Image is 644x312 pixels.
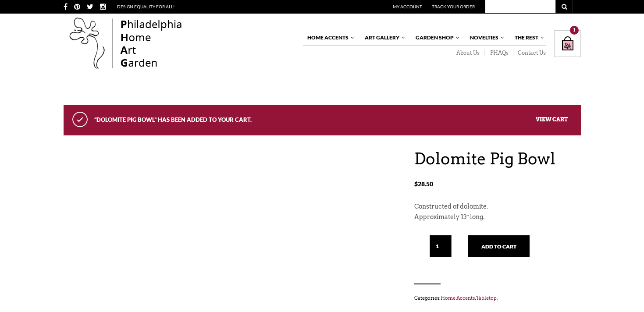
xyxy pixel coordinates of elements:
p: Approximately 13″ long. [414,212,581,223]
a: Contact Us [513,50,546,57]
p: Constructed of dolomite. [414,202,581,212]
a: The Rest [510,30,545,45]
a: Novelties [466,30,505,45]
a: About Us [451,50,484,57]
a: Art Gallery [360,30,406,45]
h1: Dolomite Pig Bowl [414,149,581,169]
bdi: 28.50 [414,180,433,188]
a: My Account [393,4,422,9]
span: $ [414,180,418,188]
div: “Dolomite Pig Bowl” has been added to your cart. [64,105,581,135]
div: 1 [570,26,579,35]
a: PHAQs [484,50,513,57]
a: Home Accents [441,295,475,301]
a: Home Accents [303,30,355,45]
input: Qty [430,235,452,257]
button: Add to cart [468,235,530,257]
span: Categories: , . [414,293,581,303]
a: Track Your Order [432,4,475,9]
a: Garden Shop [411,30,460,45]
a: View cart [536,116,568,122]
a: Tabletop [476,295,497,301]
